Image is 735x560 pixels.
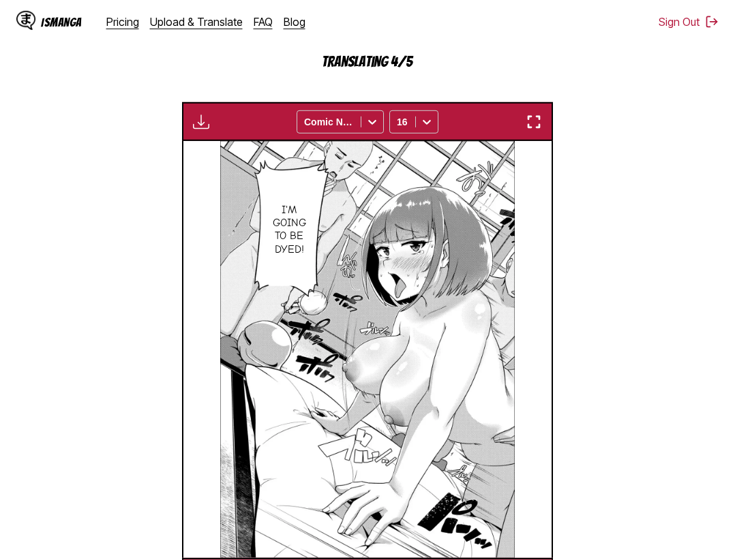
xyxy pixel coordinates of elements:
div: IsManga [41,16,82,29]
button: Sign Out [659,15,719,29]
img: Download translated images [193,114,209,130]
a: FAQ [254,15,273,29]
p: Translating 4/5 [231,54,504,69]
img: Manga Panel [220,141,515,558]
p: I'm going to be dyed! [270,201,309,259]
a: IsManga LogoIsManga [16,11,106,33]
a: Blog [284,15,305,29]
img: IsManga Logo [16,11,35,30]
img: Enter fullscreen [526,114,542,130]
a: Upload & Translate [150,15,243,29]
img: Sign out [705,15,719,29]
a: Pricing [106,15,139,29]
